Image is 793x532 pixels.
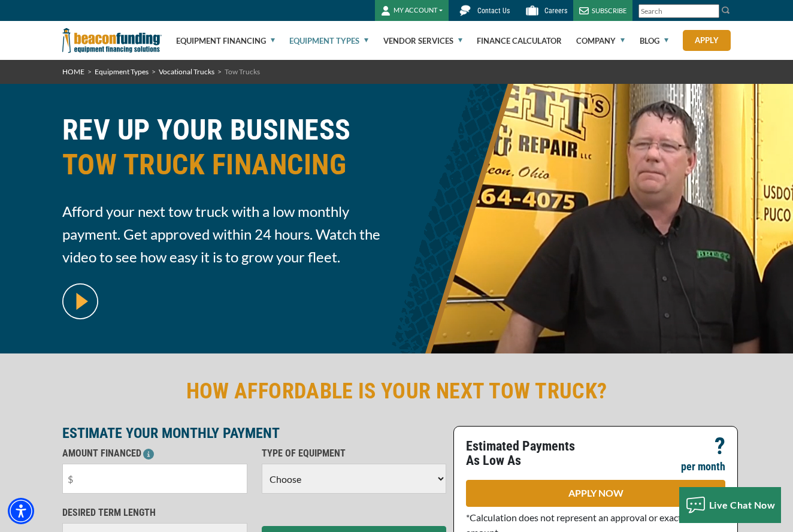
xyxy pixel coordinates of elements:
[62,200,389,268] span: Afford your next tow truck with a low monthly payment. Get approved within 24 hours. Watch the vi...
[62,426,446,440] p: ESTIMATE YOUR MONTHLY PAYMENT
[544,7,567,15] span: Careers
[679,487,782,523] button: Live Chat Now
[466,439,589,468] p: Estimated Payments As Low As
[62,464,247,494] input: $
[638,4,719,18] input: Search
[466,480,725,507] a: APPLY NOW
[715,439,725,454] p: ?
[62,67,84,76] a: HOME
[640,22,668,60] a: Blog
[721,5,731,15] img: Search
[62,113,389,191] h1: REV UP YOUR BUSINESS
[225,67,260,76] span: Tow Trucks
[62,283,98,319] img: video modal pop-up play button
[477,22,562,60] a: Finance Calculator
[159,67,214,76] a: Vocational Trucks
[289,22,368,60] a: Equipment Types
[709,499,776,510] span: Live Chat Now
[95,67,149,76] a: Equipment Types
[683,30,731,51] a: Apply
[477,7,510,15] span: Contact Us
[176,22,275,60] a: Equipment Financing
[62,147,389,182] span: TOW TRUCK FINANCING
[62,506,247,520] p: DESIRED TERM LENGTH
[576,22,625,60] a: Company
[8,498,34,524] div: Accessibility Menu
[383,22,462,60] a: Vendor Services
[681,460,725,474] p: per month
[707,7,716,16] a: Clear search text
[262,446,447,461] p: TYPE OF EQUIPMENT
[62,21,162,60] img: Beacon Funding Corporation logo
[62,377,731,405] h2: HOW AFFORDABLE IS YOUR NEXT TOW TRUCK?
[62,446,247,461] p: AMOUNT FINANCED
